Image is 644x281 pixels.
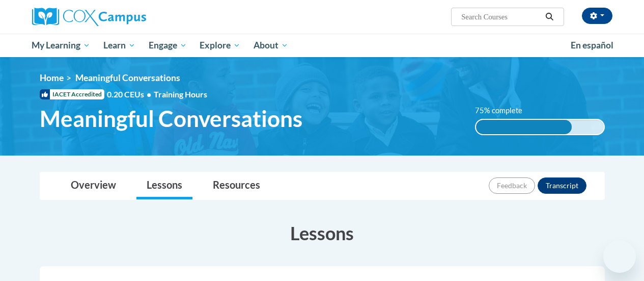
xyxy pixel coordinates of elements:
[460,11,542,23] input: Search Courses
[571,40,613,50] span: En español
[154,89,207,99] span: Training Hours
[475,105,534,116] label: 75% complete
[147,89,151,99] span: •
[582,8,612,24] button: Account Settings
[40,220,605,246] h3: Lessons
[136,172,192,199] a: Lessons
[603,240,636,273] iframe: Button to launch messaging window
[542,11,557,23] button: Search
[564,35,620,56] a: En español
[40,72,64,83] a: Home
[149,39,187,52] span: Engage
[203,172,270,199] a: Resources
[75,72,180,83] span: Meaningful Conversations
[107,89,154,100] span: 0.20 CEUs
[40,89,104,99] span: IACET Accredited
[193,34,247,57] a: Explore
[25,34,97,57] a: My Learning
[489,177,535,194] button: Feedback
[97,34,142,57] a: Learn
[538,177,586,194] button: Transcript
[247,34,295,57] a: About
[32,8,215,26] a: Cox Campus
[32,39,90,52] span: My Learning
[254,39,288,52] span: About
[142,34,193,57] a: Engage
[476,120,572,134] div: 75% complete
[24,34,620,57] div: Main menu
[32,8,146,26] img: Cox Campus
[200,39,240,52] span: Explore
[61,172,126,199] a: Overview
[40,105,302,132] span: Meaningful Conversations
[103,39,135,52] span: Learn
